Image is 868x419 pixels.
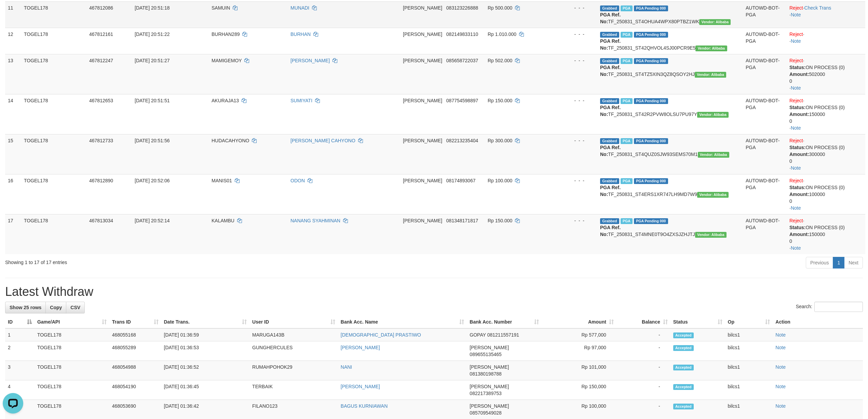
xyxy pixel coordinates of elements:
[5,302,46,313] a: Show 25 rows
[789,31,803,37] a: Reject
[488,58,512,63] span: Rp 502.000
[467,316,542,328] th: Bank Acc. Number: activate to sort column ascending
[789,152,809,157] b: Amount:
[597,134,743,174] td: TF_250831_ST4QUZ0SJW93SEMS70M1
[35,316,109,328] th: Game/API: activate to sort column ascending
[341,332,421,338] a: [DEMOGRAPHIC_DATA] PRASTIWO
[470,352,501,357] span: Copy 089655135465 to clipboard
[789,64,863,84] div: ON PROCESS (0) 502000 0
[553,97,595,104] div: - - -
[5,285,863,299] h1: Latest Withdraw
[743,54,787,94] td: AUTOWD-BOT-PGA
[621,32,633,38] span: Marked by bilcs1
[290,138,355,143] a: [PERSON_NAME] CAHYONO
[470,384,509,389] span: [PERSON_NAME]
[5,94,21,134] td: 14
[600,138,619,144] span: Grabbed
[791,12,801,17] a: Note
[542,380,616,400] td: Rp 150,000
[21,174,86,214] td: TOGEL178
[5,380,35,400] td: 4
[50,305,62,310] span: Copy
[634,5,668,11] span: PGA Pending
[697,192,729,198] span: Vendor URL: https://settle4.1velocity.biz
[844,257,863,269] a: Next
[5,316,35,328] th: ID: activate to sort column descending
[341,384,380,389] a: [PERSON_NAME]
[775,384,786,389] a: Note
[791,245,801,251] a: Note
[5,256,356,266] div: Showing 1 to 17 of 17 entries
[670,316,725,328] th: Status: activate to sort column ascending
[789,224,863,245] div: ON PROCESS (0) 150000 0
[212,5,230,11] span: SAMUIN
[699,19,731,25] span: Vendor URL: https://settle4.1velocity.biz
[789,144,863,165] div: ON PROCESS (0) 300000 0
[212,31,240,37] span: BURHAN289
[616,380,670,400] td: -
[446,58,478,63] span: Copy 085658722037 to clipboard
[542,341,616,361] td: Rp 97,000
[470,371,501,377] span: Copy 081380198788 to clipboard
[789,192,809,197] b: Amount:
[21,54,86,94] td: TOGEL178
[621,218,633,224] span: Marked by bilcs1
[597,174,743,214] td: TF_250831_ST4ERS1XR747LH9MD7W9
[89,98,113,103] span: 467812653
[109,380,161,400] td: 468054190
[775,403,786,409] a: Note
[161,361,250,380] td: [DATE] 01:36:52
[470,364,509,370] span: [PERSON_NAME]
[600,58,619,64] span: Grabbed
[446,31,478,37] span: Copy 082149833110 to clipboard
[787,28,865,54] td: · ·
[804,5,831,11] a: Check Trans
[89,58,113,63] span: 467812247
[789,178,803,183] a: Reject
[791,125,801,131] a: Note
[403,218,442,223] span: [PERSON_NAME]
[743,1,787,28] td: AUTOWD-BOT-PGA
[597,94,743,134] td: TF_250831_ST42R2PVW8OLSU7PU97Y
[470,410,501,416] span: Copy 085709549028 to clipboard
[403,178,442,183] span: [PERSON_NAME]
[789,225,805,230] b: Status:
[634,32,668,38] span: PGA Pending
[135,138,169,143] span: [DATE] 20:51:56
[775,364,786,370] a: Note
[697,112,729,118] span: Vendor URL: https://settle4.1velocity.biz
[212,138,249,143] span: HUDACAHYONO
[621,98,633,104] span: Marked by bilcs1
[621,5,633,11] span: Marked by bilcs1
[553,4,595,11] div: - - -
[775,332,786,338] a: Note
[212,218,234,223] span: KALAMBU
[290,178,305,183] a: ODON
[488,218,512,223] span: Rp 150.000
[789,104,863,125] div: ON PROCESS (0) 150000 0
[600,38,621,51] b: PGA Ref. No:
[135,31,169,37] span: [DATE] 20:51:22
[290,5,309,11] a: MUNADI
[5,214,21,254] td: 17
[787,134,865,174] td: · ·
[789,58,803,63] a: Reject
[488,98,512,103] span: Rp 150.000
[787,54,865,94] td: · ·
[70,305,80,310] span: CSV
[621,178,633,184] span: Marked by bilcs1
[621,58,633,64] span: Marked by bilcs1
[470,332,486,338] span: GOPAY
[249,341,338,361] td: GUNGHERCULES
[21,94,86,134] td: TOGEL178
[470,391,501,396] span: Copy 082217389753 to clipboard
[789,105,805,110] b: Status:
[21,214,86,254] td: TOGEL178
[403,98,442,103] span: [PERSON_NAME]
[791,205,801,211] a: Note
[488,5,512,11] span: Rp 500.000
[403,58,442,63] span: [PERSON_NAME]
[542,361,616,380] td: Rp 101,000
[109,361,161,380] td: 468054988
[470,345,509,350] span: [PERSON_NAME]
